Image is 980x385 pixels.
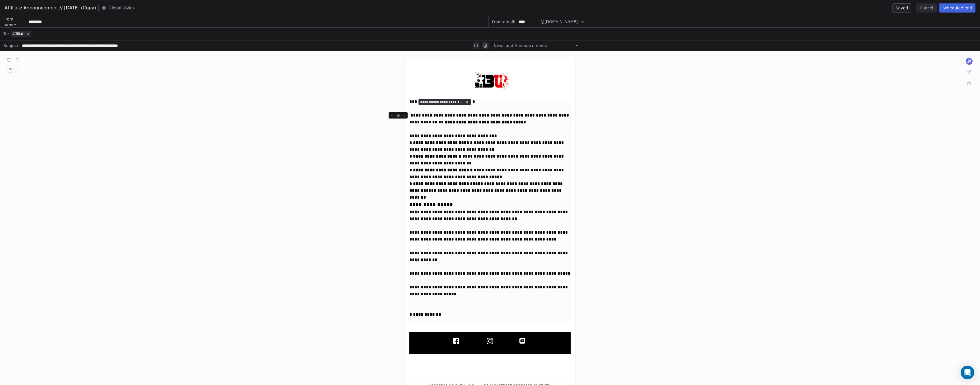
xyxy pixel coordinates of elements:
span: To: [3,31,9,37]
span: Subject: [3,43,20,50]
button: Schedule/Send [939,3,975,13]
span: Affiliate [12,32,25,36]
button: Saved [892,3,911,13]
button: Cancel [916,3,936,13]
span: Affiliate Announcement // [DATE] (Copy) [5,5,96,11]
span: @[DOMAIN_NAME] [540,19,578,25]
span: From name: [3,16,26,28]
span: From email: [492,19,515,25]
button: Global Styles [98,4,138,12]
div: Open Intercom Messenger [961,366,974,379]
span: News and Announcements [494,43,547,48]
